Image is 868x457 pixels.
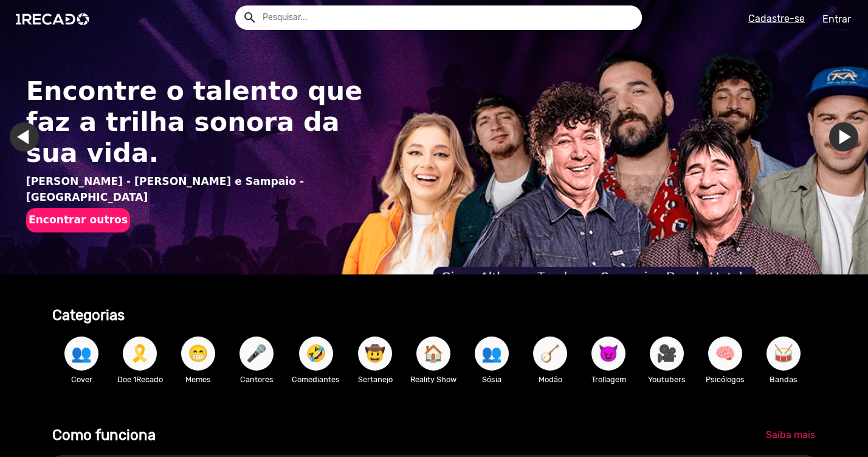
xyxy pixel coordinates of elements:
p: Memes [175,374,221,385]
b: Categorias [52,307,125,324]
p: Youtubers [644,374,690,385]
p: Cantores [233,374,280,385]
span: Saiba mais [766,429,815,441]
p: Trollagem [585,374,632,385]
span: 👥 [71,337,92,371]
button: 😈 [591,337,625,371]
p: Sertanejo [352,374,398,385]
button: 👥 [475,337,509,371]
p: [PERSON_NAME] - [PERSON_NAME] e Sampaio - [GEOGRAPHIC_DATA] [26,174,373,205]
button: 👥 [64,337,98,371]
button: 🤣 [299,337,333,371]
p: Sósia [469,374,515,385]
span: 🏠 [423,337,444,371]
span: 🥁 [773,337,794,371]
button: 🪕 [533,337,567,371]
u: Cadastre-se [748,13,805,24]
p: Comediantes [292,374,340,385]
a: Saiba mais [756,424,825,446]
h1: Encontre o talento que faz a trilha sonora da sua vida. [26,75,373,169]
p: Doe 1Recado [117,374,163,385]
p: Cover [58,374,105,385]
a: Entrar [815,9,859,30]
button: 🎥 [650,337,684,371]
span: 🤠 [365,337,385,371]
input: Pesquisar... [253,5,642,30]
p: Reality Show [410,374,456,385]
button: 😁 [181,337,215,371]
span: 😁 [188,337,208,371]
p: Modão [527,374,573,385]
mat-icon: Example home icon [243,10,257,25]
a: Ir para o próximo slide [829,122,858,152]
span: 🎤 [246,337,267,371]
p: Bandas [760,374,807,385]
button: 🥁 [766,337,801,371]
button: 🎤 [239,337,274,371]
button: Example home icon [238,6,260,27]
span: 🎗️ [129,337,150,371]
button: 🧠 [708,337,742,371]
button: Encontrar outros [26,208,130,232]
b: Como funciona [52,427,156,444]
span: 🪕 [540,337,560,371]
span: 🤣 [306,337,326,371]
span: 👥 [481,337,502,371]
button: 🎗️ [123,337,157,371]
button: 🏠 [416,337,450,371]
p: Psicólogos [702,374,748,385]
button: 🤠 [358,337,392,371]
span: 🧠 [715,337,735,371]
span: 😈 [598,337,619,371]
a: Ir para o último slide [10,122,39,152]
span: 🎥 [656,337,677,371]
